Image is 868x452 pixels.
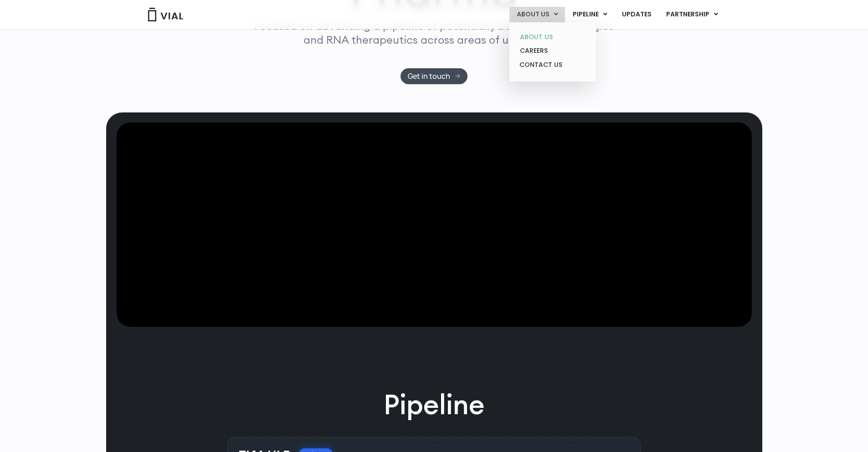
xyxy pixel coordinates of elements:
span: Get in touch [408,73,450,80]
a: CONTACT US [513,58,592,72]
a: ABOUT USMenu Toggle [509,7,565,22]
a: Get in touch [401,68,467,84]
a: ABOUT US [513,30,592,44]
p: Focused on advancing a pipeline of potentially best-in-class biologics and RNA therapeutics acros... [251,19,618,47]
h2: Pipeline [384,386,485,423]
a: PIPELINEMenu Toggle [565,7,614,22]
img: Vial Logo [147,8,184,21]
a: PARTNERSHIPMenu Toggle [659,7,725,22]
a: CAREERS [513,44,592,58]
a: UPDATES [615,7,658,22]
